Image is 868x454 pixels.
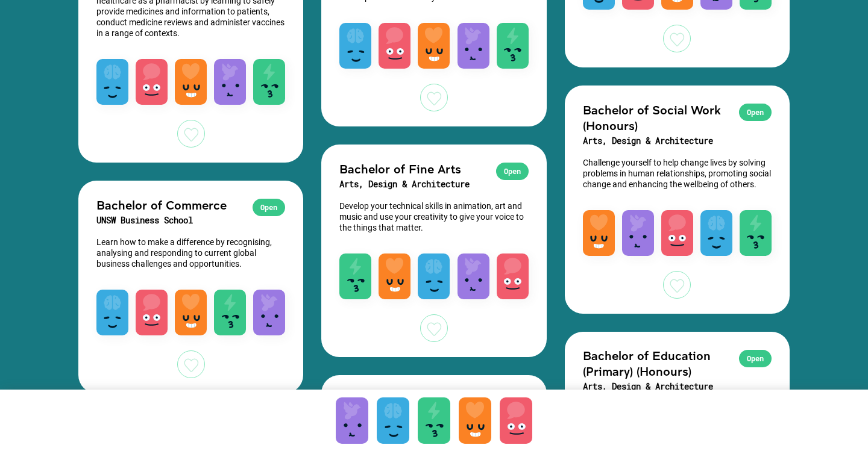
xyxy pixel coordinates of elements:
[583,102,772,133] h2: Bachelor of Social Work (Honours)
[739,104,772,121] div: Open
[96,213,285,228] h3: UNSW Business School
[339,201,528,233] p: Develop your technical skills in animation, art and music and use your creativity to give your vo...
[583,157,772,190] p: Challenge yourself to help change lives by solving problems in human relationships, promoting soc...
[583,379,772,394] h3: Arts, Design & Architecture
[96,237,285,269] p: Learn how to make a difference by recognising, analysing and responding to current global busines...
[253,199,285,216] div: Open
[583,133,772,149] h3: Arts, Design & Architecture
[96,197,285,213] h2: Bachelor of Commerce
[78,181,303,393] a: OpenBachelor of CommerceUNSW Business SchoolLearn how to make a difference by recognising, analys...
[739,350,772,367] div: Open
[565,86,790,314] a: OpenBachelor of Social Work (Honours)Arts, Design & ArchitectureChallenge yourself to help change...
[583,347,772,379] h2: Bachelor of Education (Primary) (Honours)
[339,176,528,192] h3: Arts, Design & Architecture
[496,163,529,180] div: Open
[321,145,546,357] a: OpenBachelor of Fine ArtsArts, Design & ArchitectureDevelop your technical skills in animation, a...
[339,161,528,176] h2: Bachelor of Fine Arts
